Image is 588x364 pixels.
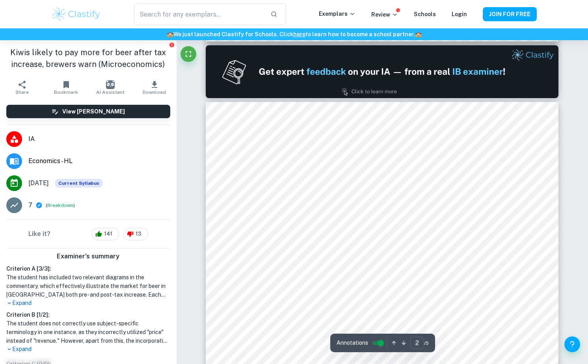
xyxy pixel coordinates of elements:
[62,107,125,116] h6: View [PERSON_NAME]
[28,178,49,188] span: [DATE]
[6,264,170,273] h6: Criterion A [ 3 / 3 ]:
[106,80,115,89] img: AI Assistant
[46,202,75,209] span: ( )
[169,42,175,48] button: Report issue
[371,10,398,19] p: Review
[134,3,264,25] input: Search for any exemplars...
[88,76,132,98] button: AI Assistant
[452,11,467,17] a: Login
[131,230,146,238] span: 13
[6,345,170,353] p: Expand
[3,252,173,261] h6: Examiner's summary
[6,319,170,345] h1: The student does not correctly use subject-specific terminology in one instance, as they incorrec...
[167,31,173,37] span: 🏫
[143,89,166,95] span: Download
[91,228,119,240] div: 141
[6,273,170,299] h1: The student has included two relevant diagrams in the commentary, which effectively illustrate th...
[2,30,586,39] h6: We just launched Clastify for Schools. Click to learn how to become a school partner.
[51,6,101,22] img: Clastify logo
[415,31,422,37] span: 🏫
[6,46,170,70] h1: Kiwis likely to pay more for beer after tax increase, brewers warn (Microeconomics)
[319,9,355,18] p: Exemplars
[293,31,305,37] a: here
[15,89,29,95] span: Share
[47,202,73,209] button: Breakdown
[96,89,125,95] span: AI Assistant
[28,134,170,144] span: IA
[564,336,580,352] button: Help and Feedback
[6,299,170,307] p: Expand
[206,45,558,98] img: Ad
[28,156,170,166] span: Economics - HL
[6,105,170,118] button: View [PERSON_NAME]
[28,201,32,210] p: 7
[55,179,102,188] span: Current Syllabus
[44,76,88,98] button: Bookmark
[337,339,368,347] span: Annotations
[414,11,436,17] a: Schools
[100,230,117,238] span: 141
[123,228,148,240] div: 13
[132,76,177,98] button: Download
[180,46,196,62] button: Fullscreen
[54,89,78,95] span: Bookmark
[483,7,537,21] button: JOIN FOR FREE
[6,310,170,319] h6: Criterion B [ 1 / 2 ]:
[424,340,429,347] span: / 5
[55,179,102,188] div: This exemplar is based on the current syllabus. Feel free to refer to it for inspiration/ideas wh...
[28,229,50,239] h6: Like it?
